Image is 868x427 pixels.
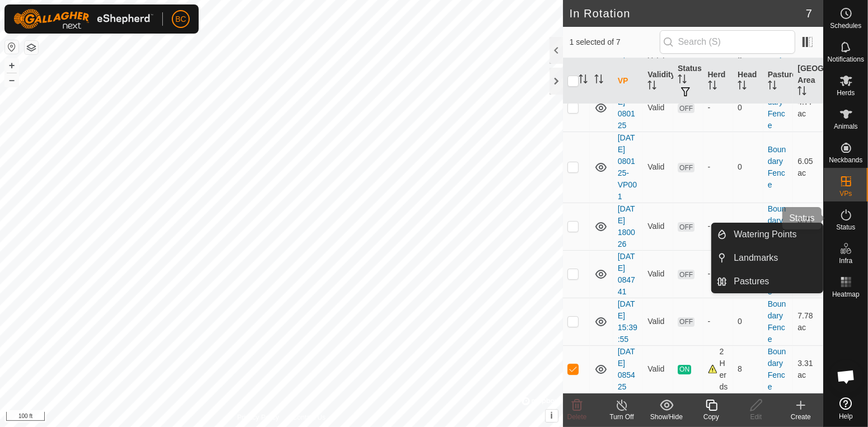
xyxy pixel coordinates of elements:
span: Pastures [734,275,769,288]
div: Open chat [829,360,863,393]
a: Boundary Fence [768,252,786,296]
td: Valid [643,345,673,393]
a: Privacy Policy [237,412,279,423]
span: i [550,411,552,420]
th: Validity [643,58,673,104]
div: Edit [734,412,778,422]
span: Neckbands [829,157,862,163]
td: Valid [643,203,673,250]
div: - [708,102,729,114]
th: [GEOGRAPHIC_DATA] Area [793,58,823,104]
span: OFF [678,270,695,279]
button: i [546,410,558,422]
a: Contact Us [293,412,326,423]
p-sorticon: Activate to sort [648,82,656,91]
div: - [708,161,729,173]
div: Create [778,412,823,422]
span: Schedules [830,22,861,29]
a: [DATE] 084741 [618,252,635,296]
td: 0 [733,298,763,345]
td: Valid [643,132,673,203]
p-sorticon: Activate to sort [797,88,806,97]
span: VPs [839,190,852,197]
p-sorticon: Activate to sort [738,82,747,91]
span: Herds [837,90,855,96]
div: Turn Off [599,412,644,422]
span: ON [678,365,691,374]
td: 8 [733,345,763,393]
a: Pastures [727,270,823,293]
img: Gallagher Logo [13,9,153,29]
span: OFF [678,317,695,327]
p-sorticon: Activate to sort [579,76,588,85]
a: Boundary Fence [768,347,786,391]
a: Boundary Fence [768,145,786,189]
span: OFF [678,163,695,172]
span: 7 [806,5,812,22]
span: Animals [834,123,858,130]
div: - [708,316,729,327]
div: 2 Herds [708,346,729,393]
button: Reset Map [5,40,18,54]
div: - [708,268,729,280]
td: 0 [733,132,763,203]
p-sorticon: Activate to sort [708,82,717,91]
a: [DATE] 080125 [618,86,635,130]
span: Delete [567,413,587,421]
a: Help [824,393,868,424]
a: Boundary Fence [768,299,786,344]
td: 6.05 ac [793,132,823,203]
th: Status [673,58,703,104]
th: VP [613,58,644,104]
td: 7.78 ac [793,298,823,345]
span: Heatmap [832,291,860,298]
a: [DATE] 180026 [618,204,635,248]
td: 3.71 ac [793,203,823,250]
li: Pastures [712,270,823,293]
td: Valid [643,84,673,132]
td: Valid [643,298,673,345]
p-sorticon: Activate to sort [768,82,777,91]
th: Head [733,58,763,104]
a: [DATE] 080125-VP001 [618,133,637,201]
span: Status [836,224,855,231]
div: - [708,220,729,232]
span: OFF [678,104,695,113]
a: Boundary Fence [768,86,786,130]
a: [DATE] 085425 [618,347,635,391]
button: + [5,59,18,72]
button: – [5,73,18,87]
p-sorticon: Activate to sort [594,76,603,85]
span: BC [175,13,186,25]
a: [DATE] 15:39:55 [618,299,637,344]
a: Boundary Fence [768,204,786,248]
h2: In Rotation [570,7,806,20]
td: Valid [643,250,673,298]
span: Watering Points [734,228,796,241]
th: Pasture [763,58,794,104]
input: Search (S) [660,30,795,54]
li: Landmarks [712,247,823,269]
td: 3.31 ac [793,345,823,393]
th: Herd [703,58,734,104]
a: Watering Points [727,223,823,246]
li: Watering Points [712,223,823,246]
span: 1 selected of 7 [570,36,660,48]
button: Map Layers [25,41,38,54]
span: Infra [839,257,852,264]
span: Landmarks [734,251,778,265]
div: Copy [689,412,734,422]
span: Notifications [828,56,864,63]
span: OFF [678,222,695,232]
td: 0 [733,203,763,250]
td: 0 [733,84,763,132]
a: Landmarks [727,247,823,269]
span: Help [839,413,853,420]
p-sorticon: Activate to sort [678,76,687,85]
td: 4.77 ac [793,84,823,132]
div: Show/Hide [644,412,689,422]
